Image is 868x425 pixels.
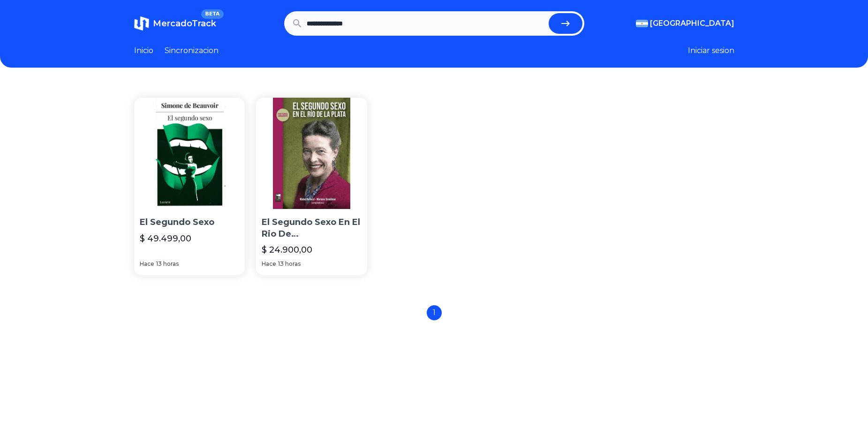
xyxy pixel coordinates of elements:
[201,9,223,19] span: BETA
[165,45,219,56] a: Sincronizacion
[134,98,245,209] img: El Segundo Sexo
[278,260,301,268] span: 13 horas
[134,45,153,56] a: Inicio
[636,18,734,29] button: [GEOGRAPHIC_DATA]
[134,16,216,31] a: MercadoTrackBETA
[134,98,245,275] a: El Segundo SexoEl Segundo Sexo$ 49.499,00Hace13 horas
[140,260,154,268] span: Hace
[256,98,367,209] img: El Segundo Sexo En El Rio De La Plata - Smaldone, Bellucci Y
[256,98,367,275] a: El Segundo Sexo En El Rio De La Plata - Smaldone, Bellucci YEl Segundo Sexo En El Rio De [PERSON_...
[153,18,216,29] span: MercadoTrack
[636,20,648,27] img: Argentina
[650,18,734,29] span: [GEOGRAPHIC_DATA]
[156,260,179,268] span: 13 horas
[140,216,240,228] p: El Segundo Sexo
[262,243,312,256] p: $ 24.900,00
[262,260,276,268] span: Hace
[134,16,149,31] img: MercadoTrack
[140,232,191,245] p: $ 49.499,00
[262,216,362,240] p: El Segundo Sexo En El Rio De [PERSON_NAME], [PERSON_NAME] Y
[688,45,734,56] button: Iniciar sesion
